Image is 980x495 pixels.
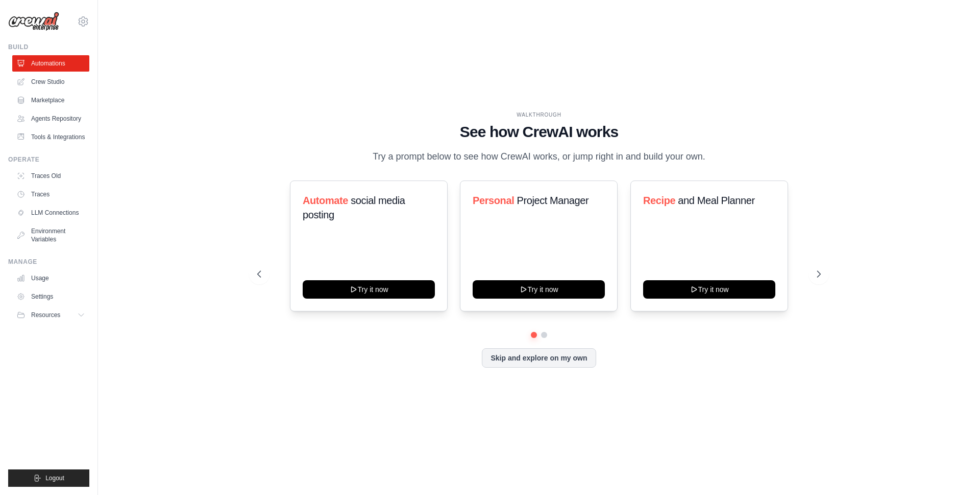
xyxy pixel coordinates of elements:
div: Manage [8,258,89,266]
a: Traces Old [12,168,89,184]
button: Skip and explore on my own [482,348,596,368]
h1: See how CrewAI works [257,123,821,141]
span: Automate [303,195,348,206]
span: Personal [473,195,514,206]
img: Logo [8,12,59,31]
a: Settings [12,288,89,305]
button: Try it now [643,280,775,299]
a: Environment Variables [12,223,89,247]
a: LLM Connections [12,205,89,221]
span: and Meal Planner [678,195,754,206]
button: Try it now [473,280,605,299]
span: Resources [31,311,60,319]
span: Logout [45,474,64,482]
div: Operate [8,155,89,164]
a: Usage [12,270,89,286]
span: Project Manager [517,195,589,206]
a: Tools & Integrations [12,129,89,145]
a: Crew Studio [12,74,89,90]
a: Agents Repository [12,110,89,127]
a: Marketplace [12,92,89,108]
span: social media posting [303,195,405,220]
span: Recipe [643,195,675,206]
a: Automations [12,55,89,72]
a: Traces [12,186,89,202]
button: Resources [12,307,89,323]
p: Try a prompt below to see how CrewAI works, or jump right in and build your own. [367,149,710,164]
div: Build [8,43,89,51]
button: Try it now [303,280,435,299]
div: WALKTHROUGH [257,111,821,119]
button: Logout [8,469,89,487]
